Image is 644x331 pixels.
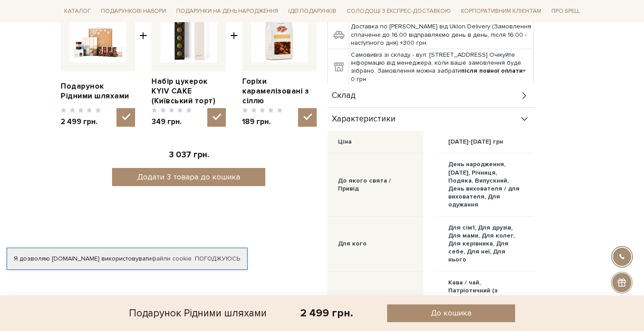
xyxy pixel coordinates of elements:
[448,160,523,209] div: День народження, [DATE], Річниця, Подяка, Випускний, День вихователя / для вихователя, Для одужання
[349,49,534,86] td: Самовивіз зі складу - вул. [STREET_ADDRESS] Очікуйте інформацію від менеджера, коли ваше замовлен...
[61,117,101,127] span: 2 499 грн.
[387,304,516,322] button: До кошика
[151,117,192,127] span: 349 грн.
[151,77,226,106] a: Набір цукерок KYIV CAKE (Київський торт)
[448,138,503,146] div: [DATE]-[DATE] грн
[332,92,356,100] span: Склад
[129,304,267,322] div: Подарунок Рідними шляхами
[300,306,353,320] div: 2 499 грн.
[151,255,192,262] a: файли cookie
[173,4,282,18] a: Подарунки на День народження
[195,255,240,263] a: Погоджуюсь
[251,6,308,62] img: Горіхи карамелізовані з сіллю
[285,4,340,18] a: Ідеї подарунків
[338,240,367,248] div: Для кого
[448,279,523,319] div: Кава / чай, Патріотичний (з українською символікою), Карамельний
[548,4,583,18] a: Про Spell
[242,77,317,106] a: Горіхи карамелізовані з сіллю
[343,4,454,19] a: Солодощі з експрес-доставкою
[169,150,209,160] span: 3 037 грн.
[448,224,523,264] div: Для сім'ї, Для друзів, Для мами, Для колег, Для керівника, Для себе, Для неї, Для нього
[338,138,352,146] div: Ціна
[61,82,135,101] a: Подарунок Рідними шляхами
[338,295,378,303] div: Особливості
[242,117,283,127] span: 189 грн.
[461,67,523,74] b: після повної оплати
[61,4,94,18] a: Каталог
[70,6,126,62] img: Подарунок Рідними шляхами
[431,308,471,318] span: До кошика
[7,255,247,263] div: Я дозволяю [DOMAIN_NAME] використовувати
[458,4,545,18] a: Корпоративним клієнтам
[338,177,413,193] div: До якого свята / Привід
[349,21,534,49] td: Доставка по [PERSON_NAME] від Uklon Delivery (Замовлення сплаченні до 16:00 відправляємо день в д...
[97,4,170,18] a: Подарункові набори
[112,168,266,186] button: Додати 3 товара до кошика
[160,6,217,62] img: Набір цукерок KYIV CAKE (Київський торт)
[332,115,396,123] span: Характеристики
